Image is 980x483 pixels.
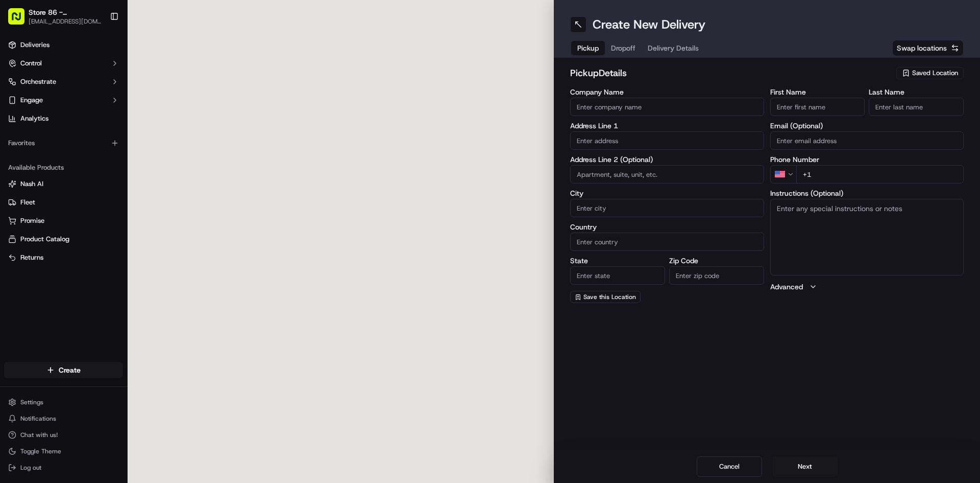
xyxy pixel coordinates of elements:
[570,165,764,183] input: Apartment, suite, unit, etc.
[570,257,665,264] label: State
[20,179,43,189] span: Nash AI
[20,464,41,472] span: Log out
[29,17,104,26] button: [EMAIL_ADDRESS][DOMAIN_NAME]
[570,98,764,116] input: Enter company name
[892,40,964,56] button: Swap locations
[669,266,764,285] input: Enter zip code
[772,456,838,477] button: Next
[20,198,35,207] span: Fleet
[593,16,705,33] h1: Create New Delivery
[869,98,964,116] input: Enter last name
[770,156,964,163] label: Phone Number
[770,131,964,150] input: Enter email address
[770,282,964,292] button: Advanced
[4,249,123,266] button: Returns
[570,233,764,251] input: Enter country
[796,165,964,183] input: Enter phone number
[8,198,119,207] a: Fleet
[770,88,865,96] label: First Name
[4,444,123,458] button: Toggle Theme
[59,365,81,375] span: Create
[570,131,764,150] input: Enter address
[770,282,803,292] label: Advanced
[570,122,764,129] label: Address Line 1
[669,257,764,264] label: Zip Code
[570,88,764,96] label: Company Name
[897,43,947,53] span: Swap locations
[8,179,119,189] a: Nash AI
[20,114,48,123] span: Analytics
[570,199,764,217] input: Enter city
[20,398,43,406] span: Settings
[869,88,964,96] label: Last Name
[648,43,699,53] span: Delivery Details
[20,235,69,244] span: Product Catalog
[4,74,123,90] button: Orchestrate
[20,216,44,225] span: Promise
[697,456,762,477] button: Cancel
[20,415,56,423] span: Notifications
[4,362,123,378] button: Create
[912,68,958,78] span: Saved Location
[4,135,123,151] div: Favorites
[20,431,58,439] span: Chat with us!
[4,461,123,475] button: Log out
[4,395,123,409] button: Settings
[8,216,119,225] a: Promise
[4,231,123,247] button: Product Catalog
[570,156,764,163] label: Address Line 2 (Optional)
[4,37,123,53] a: Deliveries
[8,235,119,244] a: Product Catalog
[770,122,964,129] label: Email (Optional)
[570,266,665,285] input: Enter state
[4,194,123,211] button: Fleet
[8,253,119,262] a: Returns
[570,190,764,197] label: City
[4,55,123,72] button: Control
[4,428,123,442] button: Chat with us!
[29,7,104,17] button: Store 86 - [GEOGRAPHIC_DATA] ([GEOGRAPHIC_DATA]) (Just Salad)
[4,92,123,108] button: Engage
[896,66,964,80] button: Saved Location
[570,291,641,303] button: Save this Location
[4,159,123,176] div: Available Products
[570,223,764,231] label: Country
[20,77,56,86] span: Orchestrate
[770,98,865,116] input: Enter first name
[4,411,123,426] button: Notifications
[577,43,599,53] span: Pickup
[20,447,61,455] span: Toggle Theme
[4,4,106,29] button: Store 86 - [GEOGRAPHIC_DATA] ([GEOGRAPHIC_DATA]) (Just Salad)[EMAIL_ADDRESS][DOMAIN_NAME]
[4,176,123,192] button: Nash AI
[20,40,50,50] span: Deliveries
[570,66,890,80] h2: pickup Details
[611,43,635,53] span: Dropoff
[4,110,123,127] a: Analytics
[770,190,964,197] label: Instructions (Optional)
[583,293,636,301] span: Save this Location
[20,253,43,262] span: Returns
[4,213,123,229] button: Promise
[20,96,43,105] span: Engage
[20,59,42,68] span: Control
